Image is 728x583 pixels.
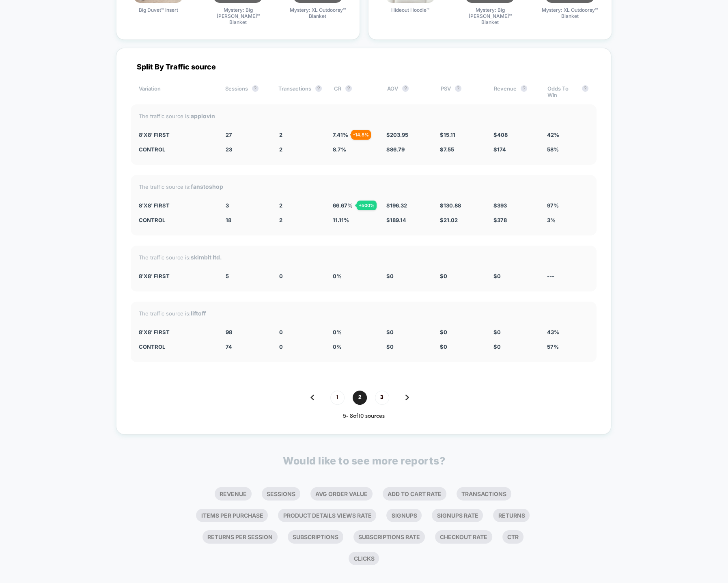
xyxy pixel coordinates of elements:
div: Odds To Win [547,85,588,98]
li: Ctr [502,530,523,544]
span: $ 21.02 [440,217,458,223]
span: 0 [279,343,283,350]
div: 5 - 8 of 10 sources [131,413,597,420]
div: CONTROL [139,217,213,223]
span: $ 86.79 [386,146,405,153]
div: 3% [547,217,588,223]
span: 2 [279,146,282,153]
li: Returns Per Session [202,530,278,544]
div: 8'x8' First [139,132,213,138]
li: Returns [493,509,530,522]
span: $ 174 [493,146,506,153]
span: $ 0 [386,273,394,279]
div: CR [334,85,375,98]
li: Revenue [215,487,252,501]
div: 57% [547,343,588,350]
span: 27 [226,132,232,138]
div: - 14.8 % [351,130,371,140]
div: The traffic source is: [139,254,588,261]
button: ? [252,85,258,92]
div: + 500 % [357,201,377,210]
div: The traffic source is: [139,310,588,317]
span: $ 0 [440,343,447,350]
span: Mystery: XL Outdoorsy™ Blanket [539,7,600,19]
span: 11.11 % [333,217,349,223]
span: $ 0 [493,273,501,279]
span: 0 % [333,329,342,335]
span: 18 [226,217,231,223]
button: ? [402,85,409,92]
span: $ 0 [493,343,501,350]
p: Would like to see more reports? [283,455,445,467]
li: Items Per Purchase [196,509,268,522]
span: 98 [226,329,232,335]
span: Mystery: Big [PERSON_NAME]™ Blanket [459,7,520,25]
button: ? [582,85,588,92]
div: 97% [547,202,588,209]
span: $ 203.95 [386,132,408,138]
span: $ 196.32 [386,202,407,209]
li: Subscriptions Rate [353,530,425,544]
strong: skimbit ltd. [191,254,222,261]
span: $ 0 [493,329,501,335]
li: Add To Cart Rate [383,487,446,501]
span: $ 0 [386,343,394,350]
span: Mystery: XL Outdoorsy™ Blanket [287,7,348,19]
img: pagination forward [405,395,409,400]
span: 0 [279,329,283,335]
li: Sessions [262,487,300,501]
div: Revenue [494,85,535,98]
strong: applovin [191,112,215,119]
span: $ 378 [493,217,507,223]
span: 5 [226,273,229,279]
div: Transactions [278,85,322,98]
div: PSV [441,85,482,98]
li: Checkout Rate [435,530,492,544]
div: The traffic source is: [139,183,588,190]
span: 74 [226,343,232,350]
span: $ 393 [493,202,507,209]
span: $ 7.55 [440,146,454,153]
span: 2 [279,132,282,138]
strong: liftoff [191,310,206,317]
li: Transactions [457,487,511,501]
li: Clicks [349,552,379,565]
li: Subscriptions [288,530,343,544]
span: $ 0 [386,329,394,335]
img: pagination back [310,395,314,400]
li: Signups [386,509,422,522]
span: Big Duvet™ Insert [139,7,178,13]
span: $ 15.11 [440,132,455,138]
span: 23 [226,146,232,153]
span: $ 130.88 [440,202,461,209]
button: ? [521,85,527,92]
div: 58% [547,146,588,153]
span: 2 [353,391,367,405]
div: 8'x8' First [139,202,213,209]
span: 8.7 % [333,146,346,153]
span: 0 [279,273,283,279]
li: Avg Order Value [310,487,373,501]
div: 42% [547,132,588,138]
div: AOV [387,85,428,98]
span: 7.41 % [333,132,348,138]
span: 2 [279,217,282,223]
li: Signups Rate [432,509,483,522]
div: CONTROL [139,146,213,153]
button: ? [455,85,461,92]
div: 8'x8' First [139,329,213,335]
span: 0 % [333,343,342,350]
div: 43% [547,329,588,335]
span: 3 [226,202,229,209]
span: 0 % [333,273,342,279]
button: ? [345,85,352,92]
span: $ 0 [440,273,447,279]
span: Hideout Hoodie™ [391,7,429,13]
div: CONTROL [139,343,213,350]
span: 2 [279,202,282,209]
span: Mystery: Big [PERSON_NAME]™ Blanket [207,7,268,25]
strong: fanstoshop [191,183,223,190]
div: Sessions [225,85,266,98]
button: ? [315,85,322,92]
div: 8'x8' First [139,273,213,279]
